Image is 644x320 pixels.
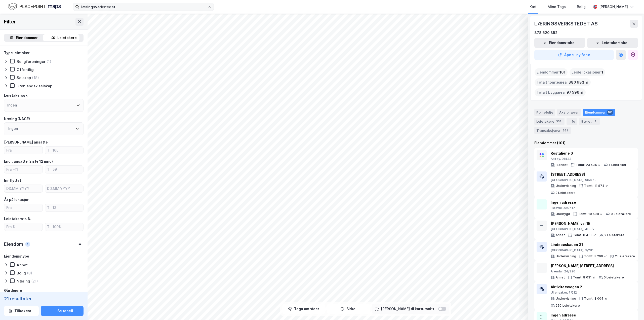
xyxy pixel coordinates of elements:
[556,184,576,188] div: Undervisning
[556,275,565,279] div: Annet
[8,126,18,132] div: Ingen
[551,171,636,177] div: [STREET_ADDRESS]
[570,68,605,76] div: Leide lokasjoner :
[567,89,584,95] span: 97 596 ㎡
[535,68,568,76] div: Eiendommer :
[557,109,581,116] div: Aksjonærer
[578,212,603,216] div: Tomt: 10 508 ㎡
[4,253,29,259] div: Eiendomstype
[587,38,638,48] button: Leietakertabell
[609,163,626,167] div: 1 Leietaker
[282,304,325,314] button: Tegn områder
[615,254,635,258] div: 2 Leietakere
[4,166,43,173] input: Fra −11
[4,223,43,231] input: Fra %
[604,275,624,279] div: 0 Leietakere
[534,50,614,60] button: Åpne i ny fane
[577,4,586,10] div: Bolig
[4,147,43,154] input: Fra
[17,67,34,72] div: Offentlig
[17,59,46,64] div: Boligforeninger
[551,150,626,156] div: Rostaliene 6
[551,312,629,318] div: Ingen adresse
[4,177,21,184] div: Innflyttet
[17,75,31,80] div: Selskap
[555,119,562,124] div: 332
[4,306,39,316] button: Tilbakestill
[619,296,644,320] iframe: Chat Widget
[593,119,598,124] div: 7
[567,118,577,125] div: Info
[551,199,631,205] div: Ingen adresse
[45,204,83,211] input: Til 13
[4,185,43,192] input: DD.MM.YYYY
[534,127,571,134] div: Transaksjoner
[619,296,644,320] div: Kontrollprogram for chat
[45,166,83,173] input: Til 59
[573,275,596,279] div: Tomt: 8 031 ㎡
[4,241,23,247] div: Eiendom
[562,128,569,133] div: 361
[556,297,576,301] div: Undervisning
[79,3,208,11] input: Søk på adresse, matrikkel, gårdeiere, leietakere eller personer
[381,306,434,312] div: [PERSON_NAME] til kartutsnitt
[556,163,568,167] div: Blandet
[599,4,628,10] div: [PERSON_NAME]
[551,157,626,161] div: Askøy, 9/433
[534,140,638,146] div: Eiendommer (101)
[45,147,83,154] input: Til 166
[7,102,17,108] div: Ingen
[584,297,608,301] div: Tomt: 8 004 ㎡
[576,163,601,167] div: Tomt: 23 535 ㎡
[4,92,27,98] div: Leietakersøk
[17,263,28,267] div: Annet
[47,59,51,64] div: (1)
[551,221,624,227] div: [PERSON_NAME] vei 1E
[31,279,38,283] div: (21)
[4,288,22,294] div: Gårdeiere
[556,254,576,258] div: Undervisning
[45,185,83,192] input: DD.MM.YYYY
[45,223,83,231] input: Til 100%
[327,304,370,314] button: Sirkel
[551,178,636,182] div: [GEOGRAPHIC_DATA], 98/553
[534,109,555,116] div: Portefølje
[579,118,600,125] div: Styret
[4,50,30,56] div: Type leietaker
[4,116,30,122] div: Næring (NACE)
[573,233,596,237] div: Tomt: 8 453 ㎡
[4,197,29,203] div: År på lokasjon
[4,139,48,145] div: [PERSON_NAME] ansatte
[535,78,591,86] div: Totalt tomteareal :
[4,216,31,222] div: Leietakerstr. %
[583,109,615,116] div: Eiendommer
[551,263,624,269] div: [PERSON_NAME][STREET_ADDRESS]
[32,75,39,80] div: (18)
[4,204,43,211] input: Fra
[605,233,624,237] div: 2 Leietakere
[530,4,537,10] div: Kart
[556,233,565,237] div: Annet
[569,79,589,85] span: 380 983 ㎡
[17,271,26,275] div: Bolig
[17,279,30,283] div: Næring
[534,118,565,125] div: Leietakere
[551,206,631,210] div: Eidsvoll, 96/617
[25,242,30,247] div: 1
[41,306,84,316] button: Se tabell
[4,296,84,302] div: 21 resultater
[607,110,613,115] div: 101
[4,18,16,26] div: Filter
[601,69,603,75] span: 1
[556,212,570,216] div: Ubebygd
[556,191,576,195] div: 2 Leietakere
[551,284,636,290] div: Aktivitetsvegen 2
[534,38,585,48] button: Eiendomstabell
[611,212,631,216] div: 0 Leietakere
[534,20,599,28] div: LÆRINGSVERKSTEDET AS
[57,35,77,41] div: Leietakere
[551,248,635,252] div: [GEOGRAPHIC_DATA], 3/281
[584,184,608,188] div: Tomt: 11 874 ㎡
[548,4,566,10] div: Mine Tags
[551,269,624,273] div: Arendal, 24/326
